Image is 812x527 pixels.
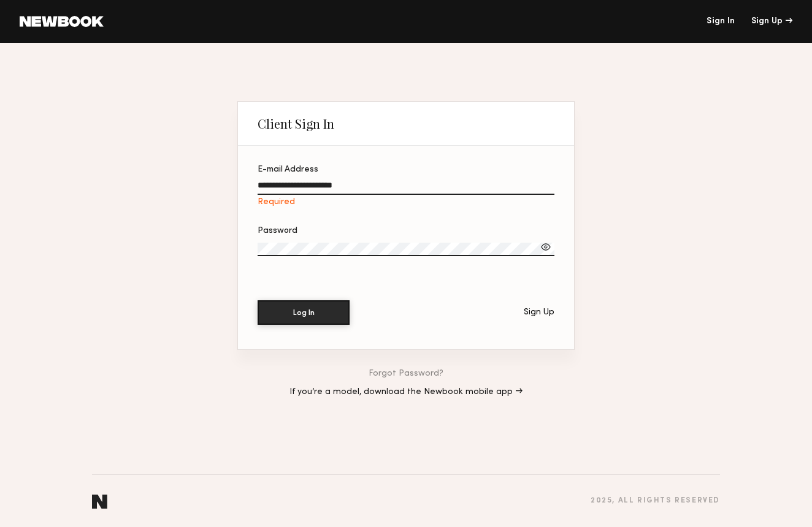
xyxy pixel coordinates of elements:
div: Required [258,197,554,207]
div: Password [258,227,554,235]
button: Log In [258,300,350,325]
a: Sign In [707,17,735,26]
input: Password [258,243,554,256]
div: E-mail Address [258,165,554,174]
div: Sign Up [524,308,554,317]
div: Client Sign In [258,116,334,131]
div: 2025 , all rights reserved [591,497,720,505]
input: E-mail AddressRequired [258,181,554,195]
a: If you’re a model, download the Newbook mobile app → [289,388,523,396]
a: Forgot Password? [369,370,443,378]
div: Sign Up [751,17,792,26]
